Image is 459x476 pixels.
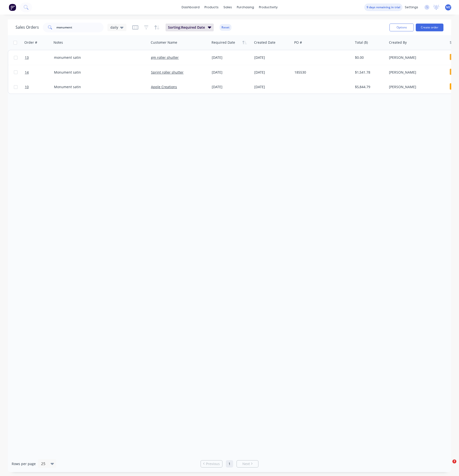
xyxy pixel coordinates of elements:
[179,4,202,11] a: dashboard
[54,55,142,60] div: monument satin
[25,50,54,65] a: 13
[294,70,348,75] div: 185530
[56,23,104,32] input: Search...
[355,85,384,89] div: $5,844.79
[212,55,250,60] div: [DATE]
[234,4,256,11] div: purchasing
[220,24,231,31] button: Reset
[166,24,214,31] button: Sorting:Required Date
[446,5,450,9] span: MZ
[202,4,221,11] div: products
[389,55,443,60] div: [PERSON_NAME]
[54,85,142,89] div: Monument satin
[389,70,443,75] div: [PERSON_NAME]
[110,25,118,30] span: daily
[24,40,37,45] div: Order #
[402,4,421,11] div: settings
[151,85,177,89] a: Apple Creations
[442,459,454,471] iframe: Intercom live chat
[355,55,384,60] div: $0.00
[226,460,233,467] a: Page 1 is your current page
[199,460,260,467] ul: Pagination
[416,24,443,31] button: Create order
[151,70,184,75] a: Sprint roller shutter
[355,40,368,45] div: Total ($)
[242,461,250,466] span: Next
[254,55,291,60] div: [DATE]
[294,40,302,45] div: PO #
[254,70,291,75] div: [DATE]
[452,459,456,463] span: 2
[355,70,384,75] div: $1,541.78
[12,461,36,466] span: Rows per page
[151,40,177,45] div: Customer Name
[389,85,443,89] div: [PERSON_NAME]
[389,24,414,31] button: Options
[212,40,235,45] div: Required Date
[16,25,39,30] h1: Sales Orders
[53,40,63,45] div: Notes
[237,461,258,466] a: Next page
[206,461,220,466] span: Previous
[54,70,142,75] div: Monument satin
[25,85,29,89] span: 10
[9,4,16,11] img: Factory
[25,80,54,94] a: 10
[389,40,407,45] div: Created By
[364,4,402,11] button: 9 days remaining in trial
[254,85,291,89] div: [DATE]
[212,70,250,75] div: [DATE]
[168,25,205,30] span: Sorting: Required Date
[212,85,250,89] div: [DATE]
[25,70,29,75] span: 14
[254,40,275,45] div: Created Date
[256,4,280,11] div: productivity
[221,4,234,11] div: sales
[25,65,54,80] a: 14
[25,55,29,60] span: 13
[201,461,222,466] a: Previous page
[151,55,179,60] a: gm roller shutter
